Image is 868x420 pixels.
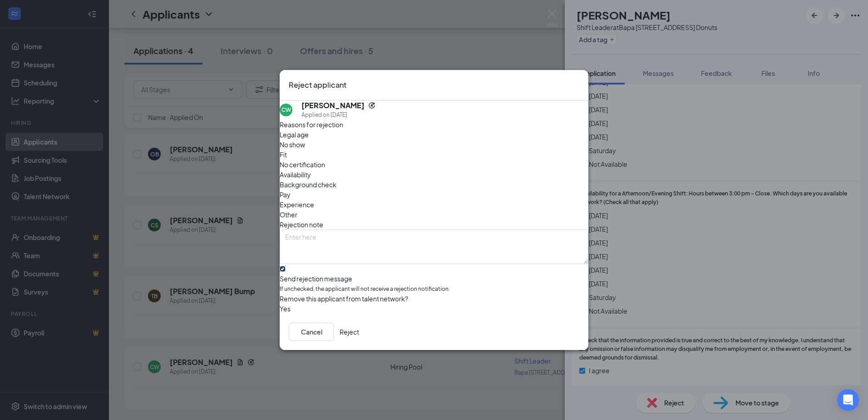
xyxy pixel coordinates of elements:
[280,266,286,272] input: Send rejection messageIf unchecked, the applicant will not receive a rejection notification.
[280,130,309,140] span: Legal age
[280,120,343,129] span: Reasons for rejection
[280,160,325,170] span: No certification
[280,150,287,160] span: Fit
[280,180,336,190] span: Background check
[301,100,365,110] h5: [PERSON_NAME]
[280,200,314,210] span: Experience
[368,102,375,109] svg: Reapply
[289,79,346,91] h3: Reject applicant
[280,210,297,220] span: Other
[280,140,305,150] span: No show
[280,220,323,229] span: Rejection note
[280,304,291,314] span: Yes
[837,389,859,411] div: Open Intercom Messenger
[280,285,588,294] span: If unchecked, the applicant will not receive a rejection notification.
[280,190,291,200] span: Pay
[340,323,359,341] button: Reject
[301,110,375,120] div: Applied on [DATE]
[281,106,291,114] div: CW
[289,323,334,341] button: Cancel
[280,274,588,283] div: Send rejection message
[280,170,311,180] span: Availability
[280,295,408,303] span: Remove this applicant from talent network?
